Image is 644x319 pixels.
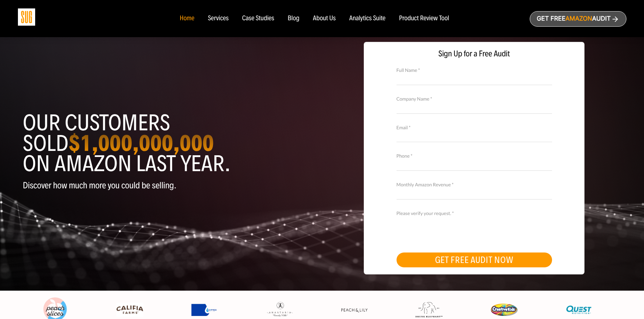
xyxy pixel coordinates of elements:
[397,124,552,131] label: Email *
[397,102,552,113] input: Company Name *
[341,308,368,313] img: Peach & Lily
[397,252,552,267] button: GET FREE AUDIT NOW
[565,303,592,317] img: Quest Nutriton
[288,15,300,22] a: Blog
[397,188,552,200] input: Monthly Amazon Revenue *
[397,67,552,74] label: Full Name *
[397,181,552,188] label: Monthly Amazon Revenue *
[565,15,592,22] span: Amazon
[23,181,317,190] p: Discover how much more you could be selling.
[530,11,626,27] a: Get freeAmazonAudit
[371,49,577,59] span: Sign Up for a Free Audit
[242,15,274,22] a: Case Studies
[397,210,552,217] label: Please verify your request. *
[266,301,293,318] img: Anastasia Beverly Hills
[18,8,35,26] img: Sug
[313,15,336,22] a: About Us
[415,302,443,318] img: Drunk Elephant
[191,304,218,316] img: Express Water
[397,73,552,85] input: Full Name *
[491,303,518,316] img: Creative Kids
[397,159,552,171] input: Contact Number *
[397,130,552,142] input: Email *
[349,15,385,22] a: Analytics Suite
[397,216,499,242] iframe: reCAPTCHA
[116,303,143,317] img: Califia Farms
[23,113,317,174] h1: Our customers sold on Amazon last year.
[68,129,214,157] strong: $1,000,000,000
[397,95,552,103] label: Company Name *
[208,15,229,22] a: Services
[399,15,449,22] a: Product Review Tool
[397,152,552,160] label: Phone *
[180,15,194,22] a: Home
